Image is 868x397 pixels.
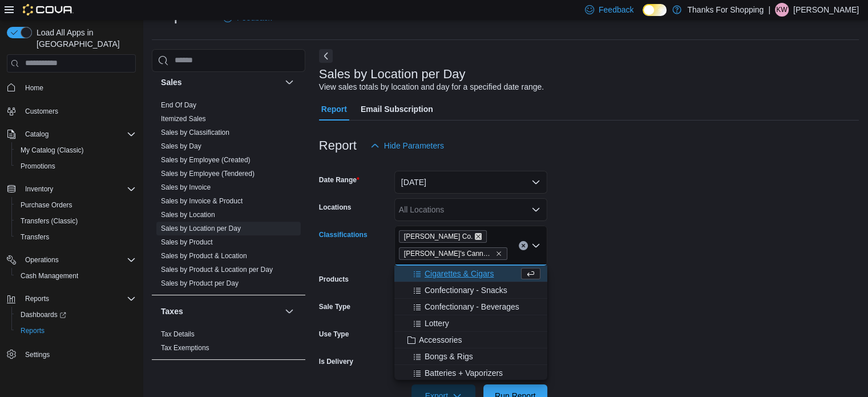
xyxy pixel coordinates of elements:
[319,81,544,93] div: View sales totals by location and day for a specified date range.
[2,291,140,307] button: Reports
[25,83,43,93] span: Home
[21,310,66,319] span: Dashboards
[161,306,183,317] h3: Taxes
[16,324,49,338] a: Reports
[161,279,239,287] a: Sales by Product per Day
[161,77,182,88] h3: Sales
[161,142,201,150] a: Sales by Day
[319,330,349,339] label: Use Type
[161,77,280,88] button: Sales
[425,284,507,296] span: Confectionary - Snacks
[161,129,229,137] a: Sales by Classification
[394,365,547,382] button: Batteries + Vaporizers
[793,3,859,17] p: [PERSON_NAME]
[161,114,206,123] span: Itemized Sales
[21,127,136,141] span: Catalog
[599,4,633,15] span: Feedback
[361,98,433,121] span: Email Subscription
[2,79,140,96] button: Home
[394,332,547,348] button: Accessories
[21,127,53,141] button: Catalog
[21,105,63,118] a: Customers
[161,279,239,288] span: Sales by Product per Day
[319,275,349,284] label: Products
[161,224,241,232] a: Sales by Location per Day
[161,183,211,192] span: Sales by Invoice
[687,3,764,17] p: Thanks For Shopping
[161,197,243,206] span: Sales by Invoice & Product
[425,351,473,362] span: Bongs & Rigs
[152,327,305,359] div: Taxes
[161,330,195,338] a: Tax Details
[21,347,136,361] span: Settings
[11,158,140,174] button: Promotions
[23,4,74,15] img: Cova
[161,224,241,233] span: Sales by Location per Day
[394,282,547,299] button: Confectionary - Snacks
[161,142,201,151] span: Sales by Day
[425,268,494,279] span: Cigarettes & Cigars
[16,230,136,244] span: Transfers
[319,67,466,81] h3: Sales by Location per Day
[16,269,83,283] a: Cash Management
[152,98,305,295] div: Sales
[319,175,360,185] label: Date Range
[366,134,449,157] button: Hide Parameters
[11,323,140,339] button: Reports
[394,315,547,332] button: Lottery
[11,197,140,213] button: Purchase Orders
[161,252,247,260] a: Sales by Product & Location
[161,169,255,178] span: Sales by Employee (Tendered)
[21,271,78,280] span: Cash Management
[161,101,196,109] a: End Of Day
[161,266,273,274] a: Sales by Product & Location per Day
[399,230,487,243] span: Farmer Jane Cannabis Co.
[2,181,140,197] button: Inventory
[16,214,136,228] span: Transfers (Classic)
[21,216,78,226] span: Transfers (Classic)
[21,182,58,196] button: Inventory
[404,248,493,259] span: [PERSON_NAME]'s Cannabis and Munchie Market
[21,81,136,95] span: Home
[21,200,72,210] span: Purchase Orders
[161,343,209,352] span: Tax Exemptions
[16,269,136,283] span: Cash Management
[394,171,547,194] button: [DATE]
[21,348,54,362] a: Settings
[16,324,136,338] span: Reports
[11,213,140,229] button: Transfers (Classic)
[161,210,215,219] span: Sales by Location
[161,183,211,191] a: Sales by Invoice
[21,253,136,267] span: Operations
[161,251,247,260] span: Sales by Product & Location
[21,162,55,171] span: Promotions
[7,75,136,392] nav: Complex example
[16,198,136,212] span: Purchase Orders
[21,146,84,155] span: My Catalog (Classic)
[394,348,547,365] button: Bongs & Rigs
[16,159,60,173] a: Promotions
[25,255,59,264] span: Operations
[643,4,667,16] input: Dark Mode
[161,265,273,274] span: Sales by Product & Location per Day
[21,292,136,306] span: Reports
[2,346,140,362] button: Settings
[321,98,347,121] span: Report
[425,367,503,379] span: Batteries + Vaporizers
[161,128,229,137] span: Sales by Classification
[161,211,215,219] a: Sales by Location
[2,126,140,142] button: Catalog
[2,252,140,268] button: Operations
[319,230,368,239] label: Classifications
[775,3,789,17] div: Kennedy Wilson
[394,266,547,282] button: Cigarettes & Cigars
[16,308,136,322] span: Dashboards
[16,159,136,173] span: Promotions
[21,232,49,242] span: Transfers
[384,140,444,151] span: Hide Parameters
[2,103,140,119] button: Customers
[25,350,50,359] span: Settings
[25,185,53,194] span: Inventory
[768,3,770,17] p: |
[282,304,296,318] button: Taxes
